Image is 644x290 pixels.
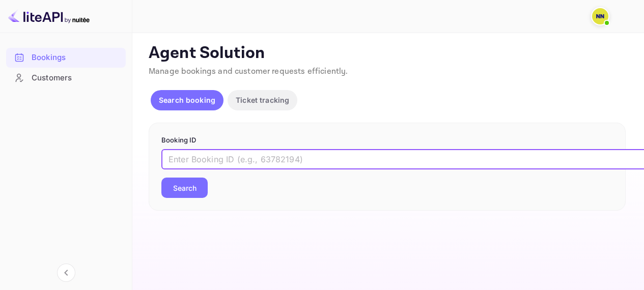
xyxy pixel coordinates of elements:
[32,72,121,84] div: Customers
[236,95,289,105] p: Ticket tracking
[6,68,126,87] a: Customers
[6,68,126,88] div: Customers
[57,264,75,282] button: Collapse navigation
[161,178,208,198] button: Search
[6,48,126,68] div: Bookings
[159,95,215,105] p: Search booking
[6,48,126,67] a: Bookings
[149,43,626,64] p: Agent Solution
[8,8,90,24] img: LiteAPI logo
[32,52,121,64] div: Bookings
[149,66,348,77] span: Manage bookings and customer requests efficiently.
[161,135,613,146] p: Booking ID
[592,8,608,24] img: N/A N/A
